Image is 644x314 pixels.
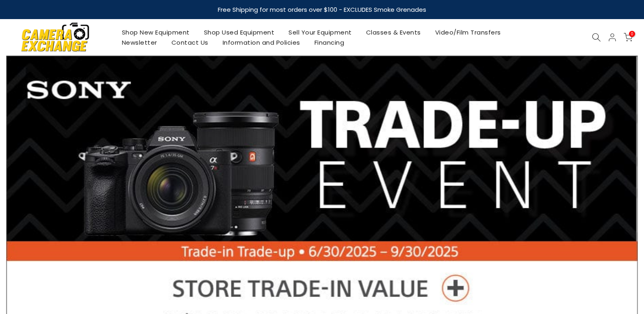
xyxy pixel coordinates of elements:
[282,27,359,37] a: Sell Your Equipment
[359,27,428,37] a: Classes & Events
[197,27,282,37] a: Shop Used Equipment
[624,33,633,42] a: 0
[115,27,197,37] a: Shop New Equipment
[164,37,215,48] a: Contact Us
[218,5,426,14] strong: Free Shipping for most orders over $100 - EXCLUDES Smoke Grenades
[215,37,307,48] a: Information and Policies
[428,27,508,37] a: Video/Film Transfers
[629,31,635,37] span: 0
[115,37,164,48] a: Newsletter
[307,37,351,48] a: Financing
